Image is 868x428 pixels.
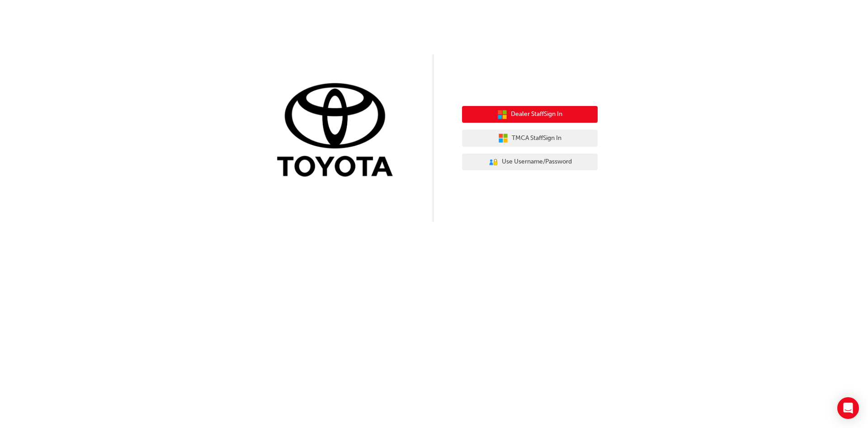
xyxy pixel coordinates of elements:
button: Use Username/Password [462,154,598,171]
img: Trak [270,81,406,181]
button: Dealer StaffSign In [462,106,598,123]
button: TMCA StaffSign In [462,130,598,147]
span: TMCA Staff Sign In [512,133,561,144]
span: Dealer Staff Sign In [511,109,562,120]
span: Use Username/Password [502,157,572,167]
div: Open Intercom Messenger [837,397,859,419]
